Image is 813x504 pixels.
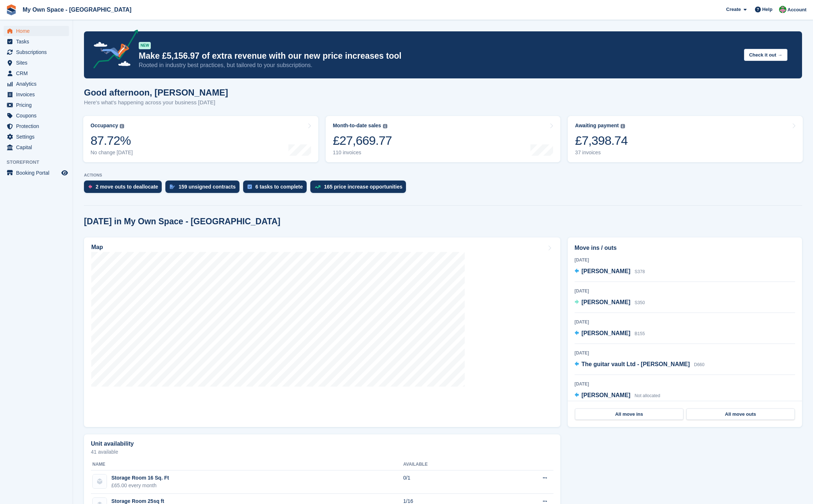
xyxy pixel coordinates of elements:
[4,132,69,142] a: menu
[16,36,60,47] span: Tasks
[16,26,60,36] span: Home
[575,360,705,369] a: The guitar vault Ltd - [PERSON_NAME] D660
[326,116,561,162] a: Month-to-date sales £27,669.77 110 invoices
[634,393,660,398] span: Not allocated
[16,111,60,121] span: Coupons
[60,168,69,177] a: Preview store
[582,330,630,336] span: [PERSON_NAME]
[575,391,660,400] a: [PERSON_NAME] Not allocated
[83,116,318,162] a: Occupancy 87.72% No change [DATE]
[91,150,133,156] div: No change [DATE]
[16,58,60,68] span: Sites
[779,6,786,13] img: Millie Webb
[575,288,795,294] div: [DATE]
[634,331,645,336] span: B155
[139,51,738,61] p: Make £5,156.97 of extra revenue with our new price increases tool
[324,184,403,190] div: 165 price increase opportunities
[4,47,69,57] a: menu
[575,133,628,148] div: £7,398.74
[4,36,69,47] a: menu
[84,181,165,197] a: 2 move outs to deallocate
[403,470,496,494] td: 0/1
[762,6,772,13] span: Help
[575,319,795,325] div: [DATE]
[165,181,243,197] a: 159 unsigned contracts
[20,4,134,16] a: My Own Space - [GEOGRAPHIC_DATA]
[333,133,392,148] div: £27,669.77
[84,237,560,427] a: Map
[575,329,645,338] a: [PERSON_NAME] B155
[84,217,280,226] h2: [DATE] in My Own Space - [GEOGRAPHIC_DATA]
[170,185,175,189] img: contract_signature_icon-13c848040528278c33f63329250d36e43548de30e8caae1d1a13099fd9432cc5.svg
[787,6,806,13] span: Account
[16,79,60,89] span: Analytics
[582,392,630,398] span: [PERSON_NAME]
[4,168,69,178] a: menu
[575,408,683,420] a: All move ins
[4,142,69,152] a: menu
[4,68,69,78] a: menu
[4,58,69,68] a: menu
[16,47,60,57] span: Subscriptions
[93,474,107,488] img: blank-unit-type-icon-ffbac7b88ba66c5e286b0e438baccc4b9c83835d4c34f86887a83fc20ec27e7b.svg
[16,142,60,152] span: Capital
[84,88,228,97] h1: Good afternoon, [PERSON_NAME]
[87,30,138,71] img: price-adjustments-announcement-icon-8257ccfd72463d97f412b2fc003d46551f7dbcb40ab6d574587a9cd5c0d94...
[575,257,795,263] div: [DATE]
[6,4,17,15] img: stora-icon-8386f47178a22dfd0bd8f6a31ec36ba5ce8667c1dd55bd0f319d3a0aa187defe.svg
[256,184,303,190] div: 6 tasks to complete
[179,184,235,190] div: 159 unsigned contracts
[575,267,645,276] a: [PERSON_NAME] S378
[4,79,69,89] a: menu
[621,124,625,128] img: icon-info-grey-7440780725fd019a000dd9b08b2336e03edf1995a4989e88bcd33f0948082b44.svg
[120,124,124,128] img: icon-info-grey-7440780725fd019a000dd9b08b2336e03edf1995a4989e88bcd33f0948082b44.svg
[91,123,118,129] div: Occupancy
[575,350,795,356] div: [DATE]
[16,132,60,142] span: Settings
[575,123,619,129] div: Awaiting payment
[96,184,158,190] div: 2 move outs to deallocate
[111,482,169,489] div: £65.00 every month
[139,42,151,49] div: NEW
[91,441,134,447] h2: Unit availability
[686,408,795,420] a: All move outs
[4,111,69,121] a: menu
[726,6,741,13] span: Create
[315,185,321,189] img: price_increase_opportunities-93ffe204e8149a01c8c9dc8f82e8f89637d9d84a8eef4429ea346261dce0b2c0.svg
[333,150,392,156] div: 110 invoices
[7,159,73,166] span: Storefront
[575,381,795,387] div: [DATE]
[91,449,553,454] p: 41 available
[139,61,738,69] p: Rooted in industry best practices, but tailored to your subscriptions.
[744,49,787,61] button: Check it out →
[383,124,387,128] img: icon-info-grey-7440780725fd019a000dd9b08b2336e03edf1995a4989e88bcd33f0948082b44.svg
[16,168,60,178] span: Booking Portal
[16,100,60,110] span: Pricing
[694,362,705,367] span: D660
[91,244,103,251] h2: Map
[111,474,169,482] div: Storage Room 16 Sq. Ft
[88,185,92,189] img: move_outs_to_deallocate_icon-f764333ba52eb49d3ac5e1228854f67142a1ed5810a6f6cc68b1a99e826820c5.svg
[16,121,60,131] span: Protection
[310,181,410,197] a: 165 price increase opportunities
[634,300,645,305] span: S350
[582,361,690,367] span: The guitar vault Ltd - [PERSON_NAME]
[243,181,310,197] a: 6 tasks to complete
[4,121,69,131] a: menu
[575,298,645,307] a: [PERSON_NAME] S350
[403,459,496,470] th: Available
[568,116,803,162] a: Awaiting payment £7,398.74 37 invoices
[634,269,645,274] span: S378
[16,68,60,78] span: CRM
[582,299,630,305] span: [PERSON_NAME]
[575,244,795,252] h2: Move ins / outs
[575,150,628,156] div: 37 invoices
[4,100,69,110] a: menu
[333,123,381,129] div: Month-to-date sales
[16,89,60,100] span: Invoices
[84,173,802,178] p: ACTIONS
[91,133,133,148] div: 87.72%
[4,89,69,100] a: menu
[248,185,252,189] img: task-75834270c22a3079a89374b754ae025e5fb1db73e45f91037f5363f120a921f8.svg
[4,26,69,36] a: menu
